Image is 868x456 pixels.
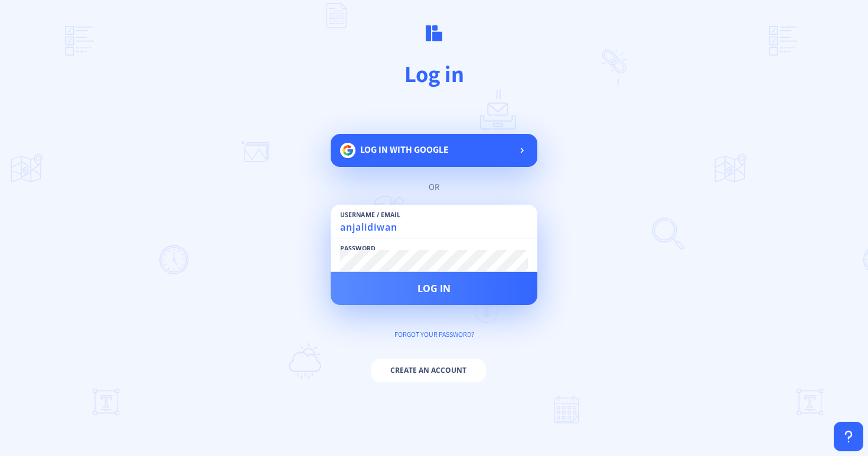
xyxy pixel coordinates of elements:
img: google.svg [340,143,355,158]
img: logo.svg [426,25,442,42]
span: Log in with google [360,143,449,156]
button: Create an account [371,359,486,382]
div: or [342,181,526,193]
span: Log in [417,284,451,293]
button: Log in [331,272,537,305]
h1: Log in [65,59,803,88]
div: forgot your password? [331,329,537,340]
